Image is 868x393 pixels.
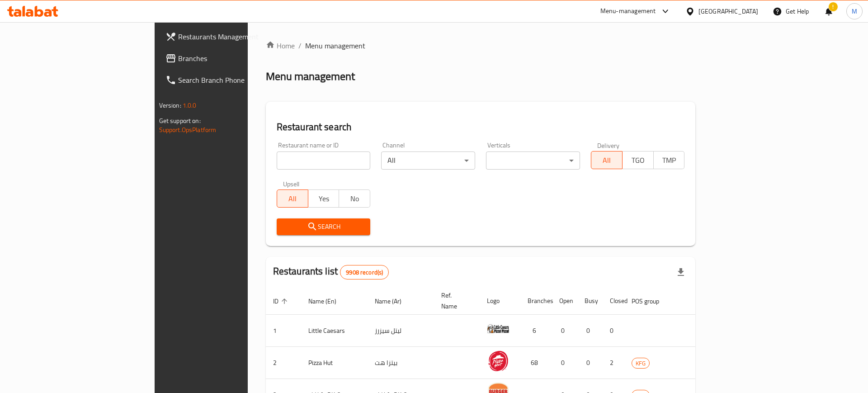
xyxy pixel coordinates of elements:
button: Yes [308,189,340,208]
span: Menu management [305,40,365,51]
th: Logo [480,287,520,315]
div: Total records count [340,265,389,279]
th: Busy [577,287,603,315]
button: No [339,189,370,208]
td: 6 [520,315,552,347]
a: Search Branch Phone [158,69,300,91]
a: Support.OpsPlatform [159,124,217,136]
span: 9908 record(s) [340,268,388,277]
span: Ref. Name [441,290,469,312]
td: 68 [520,347,552,379]
span: No [343,192,367,205]
span: Name (En) [308,296,348,307]
div: [GEOGRAPHIC_DATA] [698,6,758,16]
td: 2 [603,347,624,379]
span: M [852,6,857,16]
span: All [281,192,305,205]
td: 0 [552,347,577,379]
label: Upsell [283,180,300,187]
span: 1.0.0 [183,99,197,111]
span: Search Branch Phone [178,75,292,85]
th: Open [552,287,577,315]
td: 0 [577,315,603,347]
div: ​ [486,152,580,170]
td: 0 [552,315,577,347]
a: Restaurants Management [158,26,300,47]
li: / [298,40,302,51]
td: ليتل سيزرز [368,315,434,347]
span: TMP [657,154,681,167]
span: Get support on: [159,115,201,127]
span: POS group [632,296,671,307]
a: Branches [158,47,300,69]
h2: Restaurants list [273,265,389,279]
th: Closed [603,287,624,315]
label: Delivery [597,142,620,148]
nav: breadcrumb [266,40,696,51]
th: Branches [520,287,552,315]
span: TGO [626,154,650,167]
button: TGO [622,151,654,169]
td: بيتزا هت [368,347,434,379]
div: All [381,152,475,170]
h2: Restaurant search [277,120,685,134]
img: Little Caesars [487,317,509,340]
td: Pizza Hut [301,347,368,379]
td: 0 [577,347,603,379]
button: TMP [653,151,685,169]
h2: Menu management [266,69,355,84]
span: Yes [312,192,336,205]
span: All [595,154,619,167]
input: Search for restaurant name or ID.. [277,152,371,170]
span: KFG [632,358,649,369]
span: ID [273,296,290,307]
span: Name (Ar) [375,296,413,307]
span: Branches [178,53,292,64]
div: Menu-management [600,6,656,17]
img: Pizza Hut [487,350,509,372]
td: Little Caesars [301,315,368,347]
span: Restaurants Management [178,31,292,42]
button: All [277,189,308,208]
div: Export file [670,261,692,283]
button: All [591,151,623,169]
span: Search [284,221,363,232]
span: Version: [159,99,181,111]
button: Search [277,218,371,235]
td: 0 [603,315,624,347]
